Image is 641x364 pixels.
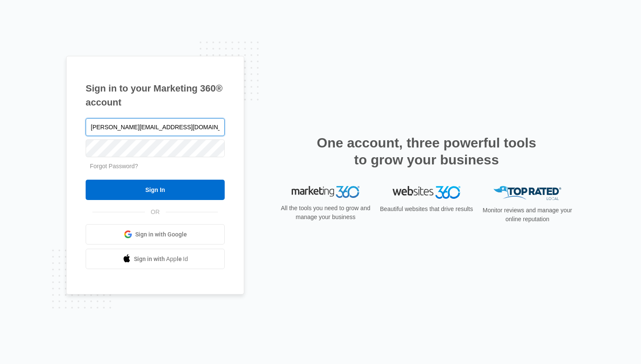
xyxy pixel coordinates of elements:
[314,134,539,168] h2: One account, three powerful tools to grow your business
[379,205,474,214] p: Beautiful websites that drive results
[278,204,373,222] p: All the tools you need to grow and manage your business
[134,255,188,264] span: Sign in with Apple Id
[86,118,225,136] input: Email
[145,208,166,217] span: OR
[493,186,561,200] img: Top Rated Local
[393,186,460,198] img: Websites 360
[86,249,225,269] a: Sign in with Apple Id
[86,180,225,200] input: Sign In
[292,186,360,198] img: Marketing 360
[86,81,225,109] h1: Sign in to your Marketing 360® account
[135,230,187,239] span: Sign in with Google
[90,163,138,169] a: Forgot Password?
[480,206,575,224] p: Monitor reviews and manage your online reputation
[86,224,225,245] a: Sign in with Google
